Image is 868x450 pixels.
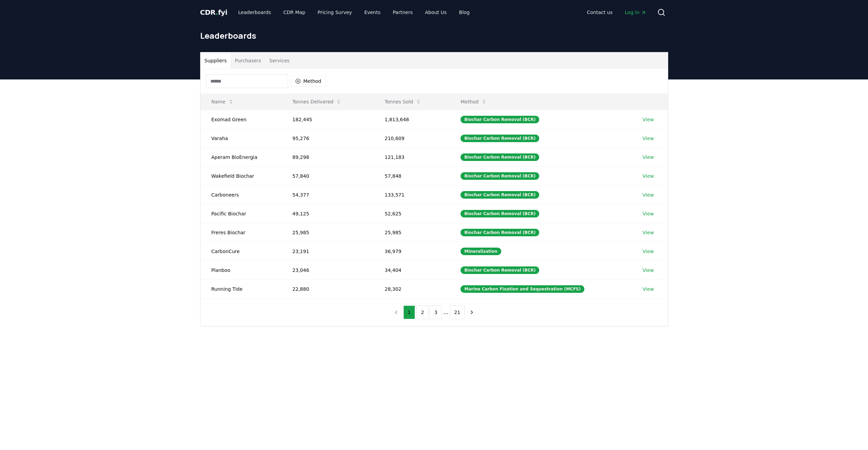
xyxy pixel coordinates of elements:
[374,148,450,166] td: 121,183
[282,166,374,185] td: 57,840
[291,76,326,87] button: Method
[374,129,450,148] td: 210,609
[625,9,646,16] span: Log in
[282,110,374,129] td: 182,445
[282,148,374,166] td: 89,298
[461,153,539,161] div: Biochar Carbon Removal (BCR)
[282,242,374,261] td: 23,191
[387,6,418,18] a: Partners
[374,185,450,204] td: 133,571
[206,95,239,109] button: Name
[359,6,386,18] a: Events
[200,30,668,41] h1: Leaderboards
[581,6,651,18] nav: Main
[461,266,539,274] div: Biochar Carbon Removal (BCR)
[643,248,654,255] a: View
[379,95,427,109] button: Tonnes Sold
[200,279,282,298] td: Running Tide
[200,223,282,242] td: Freres Biochar
[643,135,654,142] a: View
[200,166,282,185] td: Wakefield Biochar
[278,6,311,18] a: CDR Map
[461,248,501,255] div: Mineralization
[282,223,374,242] td: 25,985
[461,210,539,217] div: Biochar Carbon Removal (BCR)
[200,8,228,16] span: CDR fyi
[466,305,478,319] button: next page
[643,191,654,198] a: View
[200,148,282,166] td: Aperam BioEnergia
[461,229,539,236] div: Biochar Carbon Removal (BCR)
[643,173,654,179] a: View
[443,308,448,316] li: ...
[200,129,282,148] td: Varaha
[619,6,651,18] a: Log in
[374,261,450,279] td: 34,404
[461,135,539,142] div: Biochar Carbon Removal (BCR)
[282,185,374,204] td: 54,377
[282,279,374,298] td: 22,880
[581,6,618,18] a: Contact us
[374,242,450,261] td: 36,979
[200,110,282,129] td: Exomad Green
[455,95,492,109] button: Method
[430,305,442,319] button: 3
[200,52,231,69] button: Suppliers
[287,95,347,109] button: Tonnes Delivered
[374,204,450,223] td: 52,625
[461,285,584,293] div: Marine Carbon Fixation and Sequestration (MCFS)
[282,204,374,223] td: 49,125
[374,279,450,298] td: 28,302
[450,305,465,319] button: 21
[200,8,228,17] a: CDR.fyi
[643,229,654,236] a: View
[403,305,415,319] button: 1
[374,166,450,185] td: 57,848
[265,52,294,69] button: Services
[461,116,539,123] div: Biochar Carbon Removal (BCR)
[233,6,475,18] nav: Main
[282,129,374,148] td: 95,276
[461,191,539,199] div: Biochar Carbon Removal (BCR)
[216,8,218,16] span: .
[643,154,654,161] a: View
[312,6,357,18] a: Pricing Survey
[200,242,282,261] td: CarbonCure
[282,261,374,279] td: 23,046
[419,6,452,18] a: About Us
[200,204,282,223] td: Pacific Biochar
[231,52,265,69] button: Purchasers
[643,116,654,123] a: View
[461,172,539,180] div: Biochar Carbon Removal (BCR)
[200,185,282,204] td: Carboneers
[643,286,654,292] a: View
[374,110,450,129] td: 1,813,648
[643,267,654,274] a: View
[454,6,475,18] a: Blog
[374,223,450,242] td: 25,985
[416,305,428,319] button: 2
[200,261,282,279] td: Planboo
[233,6,276,18] a: Leaderboards
[643,210,654,217] a: View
